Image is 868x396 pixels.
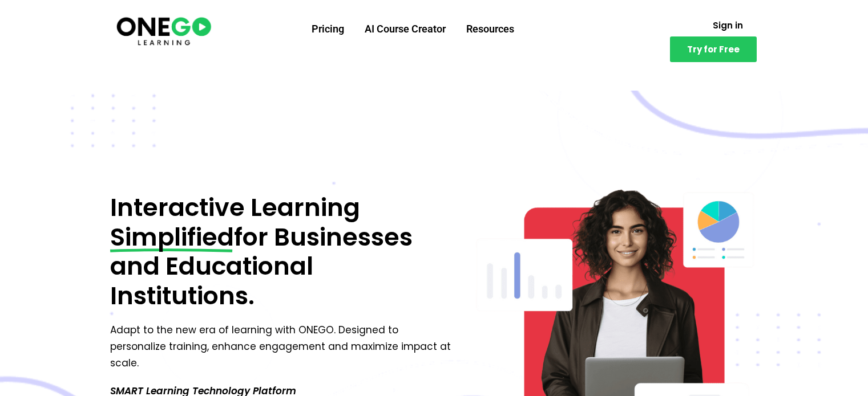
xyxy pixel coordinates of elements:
a: Pricing [301,14,354,44]
span: Try for Free [687,45,740,54]
span: for Businesses and Educational Institutions. [110,220,413,313]
span: Interactive Learning [110,190,360,224]
a: AI Course Creator [354,14,456,44]
span: Sign in [713,21,743,30]
a: Try for Free [670,36,757,62]
a: Sign in [699,14,757,36]
a: Resources [456,14,524,44]
p: Adapt to the new era of learning with ONEGO. Designed to personalize training, enhance engagement... [110,322,455,371]
span: Simplified [110,223,234,252]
